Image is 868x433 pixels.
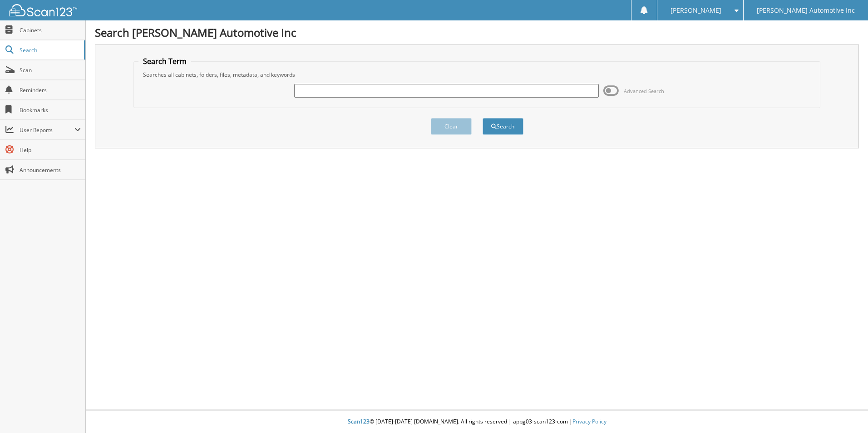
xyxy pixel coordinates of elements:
[138,56,191,66] legend: Search Term
[86,411,868,433] div: © [DATE]-[DATE] [DOMAIN_NAME]. All rights reserved | appg03-scan123-com |
[757,8,855,13] span: [PERSON_NAME] Automotive Inc
[20,66,81,74] span: Scan
[624,88,664,94] span: Advanced Search
[572,418,607,425] a: Privacy Policy
[823,389,868,433] iframe: Chat Widget
[671,8,721,13] span: [PERSON_NAME]
[9,4,77,16] img: scan123-logo-white.svg
[20,86,81,94] span: Reminders
[95,25,859,40] h1: Search [PERSON_NAME] Automotive Inc
[20,146,81,154] span: Help
[20,126,74,134] span: User Reports
[138,71,815,79] div: Searches all cabinets, folders, files, metadata, and keywords
[20,26,81,34] span: Cabinets
[20,46,79,54] span: Search
[20,166,81,174] span: Announcements
[20,106,81,114] span: Bookmarks
[348,418,370,425] span: Scan123
[431,118,472,135] button: Clear
[483,118,523,135] button: Search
